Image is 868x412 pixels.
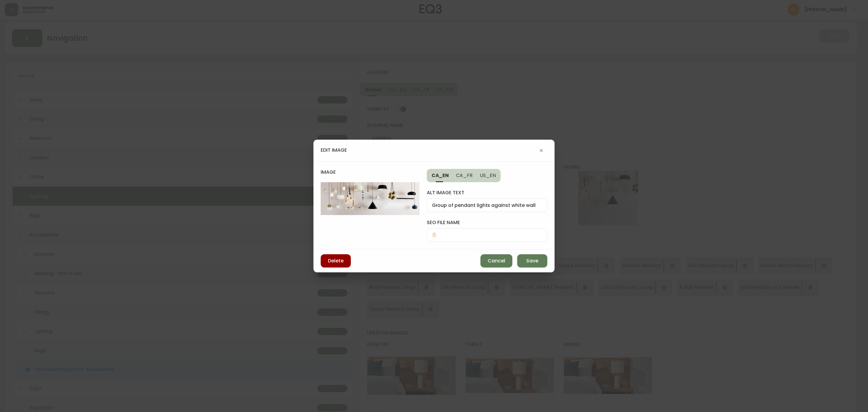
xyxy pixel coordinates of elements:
[321,147,347,154] h4: edit image
[321,254,351,268] button: Delete
[456,172,473,179] span: CA_FR
[427,189,547,196] label: alt image text
[321,182,420,215] img: ORIGINAL.png
[480,172,496,179] span: US_EN
[427,219,547,226] label: seo file name
[488,258,505,264] span: Cancel
[526,258,538,264] span: Save
[480,254,512,268] button: Cancel
[432,172,449,179] span: CA_EN
[517,254,547,268] button: Save
[328,258,344,264] span: Delete
[321,169,420,182] h4: image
